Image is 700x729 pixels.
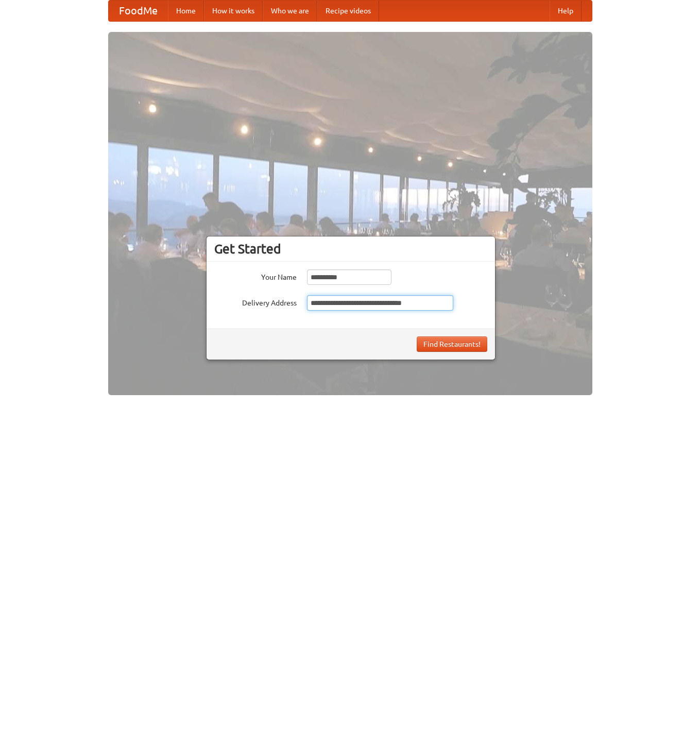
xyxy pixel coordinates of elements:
a: How it works [204,1,263,21]
a: Help [550,1,582,21]
h3: Get Started [214,241,487,257]
button: Find Restaurants! [417,336,487,352]
label: Your Name [214,269,297,282]
a: Who we are [263,1,317,21]
label: Delivery Address [214,295,297,308]
a: FoodMe [109,1,168,21]
a: Home [168,1,204,21]
a: Recipe videos [317,1,379,21]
